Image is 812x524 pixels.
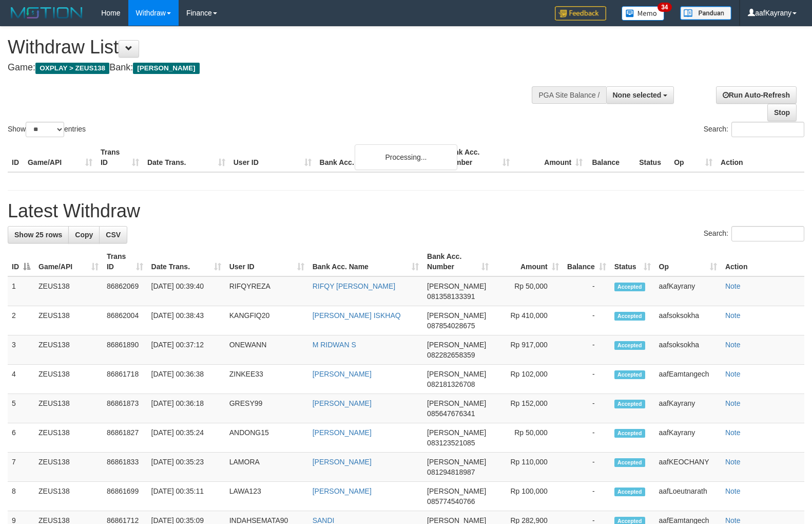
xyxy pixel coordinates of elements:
[563,365,610,394] td: -
[147,365,225,394] td: [DATE] 00:36:38
[313,370,372,378] a: [PERSON_NAME]
[103,453,147,482] td: 86861833
[655,306,721,335] td: aafsoksokha
[725,282,741,290] a: Note
[34,423,103,453] td: ZEUS138
[613,91,662,99] span: None selected
[103,394,147,423] td: 86861873
[614,370,645,379] span: Accepted
[725,487,741,495] a: Note
[493,453,563,482] td: Rp 110,000
[704,122,804,137] label: Search:
[8,423,34,453] td: 6
[614,429,645,438] span: Accepted
[308,247,423,276] th: Bank Acc. Name: activate to sort column ascending
[427,380,475,388] span: Copy 082181326708 to clipboard
[229,143,316,172] th: User ID
[622,6,665,21] img: Button%20Memo.svg
[34,453,103,482] td: ZEUS138
[587,143,635,172] th: Balance
[427,497,475,506] span: Copy 085774540766 to clipboard
[8,453,34,482] td: 7
[8,276,34,306] td: 1
[34,365,103,394] td: ZEUS138
[655,453,721,482] td: aafKEOCHANY
[427,311,486,320] span: [PERSON_NAME]
[103,335,147,365] td: 86861890
[147,394,225,423] td: [DATE] 00:36:18
[563,335,610,365] td: -
[721,247,804,276] th: Action
[441,143,514,172] th: Bank Acc. Number
[34,306,103,335] td: ZEUS138
[143,143,229,172] th: Date Trans.
[8,306,34,335] td: 2
[427,370,486,378] span: [PERSON_NAME]
[225,453,308,482] td: LAMORA
[103,482,147,511] td: 86861699
[225,276,308,306] td: RIFQYREZA
[493,247,563,276] th: Amount: activate to sort column ascending
[427,341,486,349] span: [PERSON_NAME]
[313,399,372,407] a: [PERSON_NAME]
[147,276,225,306] td: [DATE] 00:39:40
[103,306,147,335] td: 86862004
[427,351,475,359] span: Copy 082282658359 to clipboard
[75,231,93,239] span: Copy
[427,322,475,330] span: Copy 087854028675 to clipboard
[427,409,475,418] span: Copy 085647676341 to clipboard
[8,226,69,244] a: Show 25 rows
[493,423,563,453] td: Rp 50,000
[8,201,804,221] h1: Latest Withdraw
[106,231,121,239] span: CSV
[35,63,109,74] span: OXPLAY > ZEUS138
[731,226,804,241] input: Search:
[313,458,372,466] a: [PERSON_NAME]
[725,311,741,320] a: Note
[493,335,563,365] td: Rp 917,000
[8,247,34,276] th: ID: activate to sort column descending
[8,335,34,365] td: 3
[225,482,308,511] td: LAWA123
[14,231,62,239] span: Show 25 rows
[563,453,610,482] td: -
[8,143,24,172] th: ID
[725,370,741,378] a: Note
[225,306,308,335] td: KANGFIQ20
[614,283,645,291] span: Accepted
[147,306,225,335] td: [DATE] 00:38:43
[493,276,563,306] td: Rp 50,000
[614,488,645,496] span: Accepted
[26,122,64,137] select: Showentries
[555,6,606,21] img: Feedback.jpg
[427,399,486,407] span: [PERSON_NAME]
[147,482,225,511] td: [DATE] 00:35:11
[34,482,103,511] td: ZEUS138
[316,143,441,172] th: Bank Acc. Name
[493,394,563,423] td: Rp 152,000
[147,335,225,365] td: [DATE] 00:37:12
[313,282,396,290] a: RIFQY [PERSON_NAME]
[704,226,804,241] label: Search:
[8,122,86,137] label: Show entries
[225,247,308,276] th: User ID: activate to sort column ascending
[514,143,587,172] th: Amount
[655,423,721,453] td: aafKayrany
[767,104,797,121] a: Stop
[725,458,741,466] a: Note
[614,400,645,408] span: Accepted
[313,428,372,437] a: [PERSON_NAME]
[8,63,531,73] h4: Game: Bank:
[493,365,563,394] td: Rp 102,000
[731,122,804,137] input: Search:
[427,439,475,447] span: Copy 083123521085 to clipboard
[614,458,645,467] span: Accepted
[563,423,610,453] td: -
[313,341,356,349] a: M RIDWAN S
[34,276,103,306] td: ZEUS138
[658,3,671,12] span: 34
[103,423,147,453] td: 86861827
[8,365,34,394] td: 4
[670,143,717,172] th: Op
[147,247,225,276] th: Date Trans.: activate to sort column ascending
